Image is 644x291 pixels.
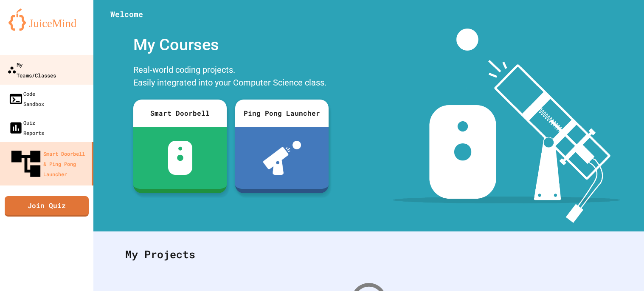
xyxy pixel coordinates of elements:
[8,9,85,31] img: logo-orange.svg
[8,117,44,138] div: Quiz Reports
[129,29,333,61] div: My Courses
[235,100,329,127] div: Ping Pong Launcher
[8,146,88,181] div: Smart Doorbell & Ping Pong Launcher
[168,141,192,175] img: sdb-white.svg
[8,88,44,109] div: Code Sandbox
[117,238,621,271] div: My Projects
[7,59,56,80] div: My Teams/Classes
[129,61,333,93] div: Real-world coding projects. Easily integrated into your Computer Science class.
[263,141,301,175] img: ppl-with-ball.png
[393,29,620,223] img: banner-image-my-projects.png
[133,100,227,127] div: Smart Doorbell
[5,196,89,217] a: Join Quiz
